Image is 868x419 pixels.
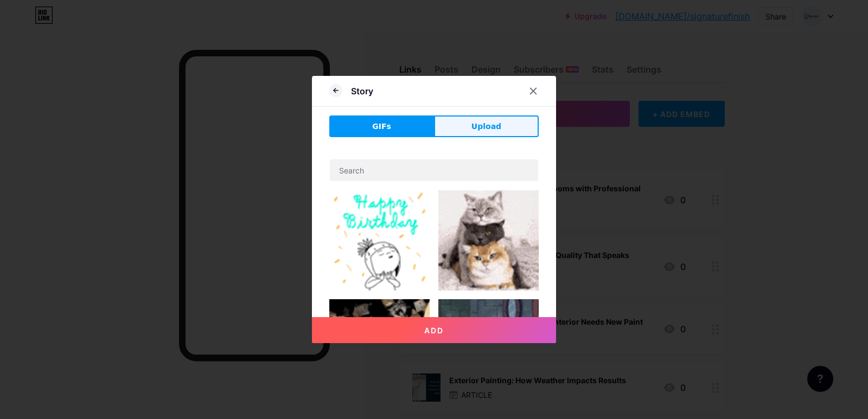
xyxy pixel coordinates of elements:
[434,115,539,137] button: Upload
[329,299,430,399] img: Gihpy
[471,121,501,132] span: Upload
[438,299,539,370] img: Gihpy
[312,317,556,343] button: Add
[438,190,539,291] img: Gihpy
[424,326,444,335] span: Add
[372,121,391,132] span: GIFs
[330,159,538,181] input: Search
[329,190,430,291] img: Gihpy
[329,115,434,137] button: GIFs
[351,85,373,98] div: Story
